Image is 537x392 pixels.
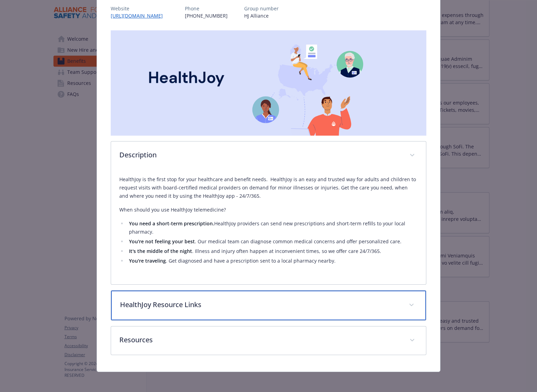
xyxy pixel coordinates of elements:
[119,175,417,200] p: HealthJoy is the first stop for your healthcare and benefit needs. HealthJoy is an easy and trust...
[185,5,228,12] p: Phone
[244,12,279,19] p: HJ Alliance
[111,170,426,284] div: Description
[111,141,426,170] div: Description
[129,238,195,245] strong: You're not feeling your best
[127,257,417,265] li: . Get diagnosed and have a prescription sent to a local pharmacy nearby.
[119,335,401,345] p: Resources
[111,326,426,355] div: Resources
[185,12,228,19] p: [PHONE_NUMBER]
[111,291,426,320] div: HealthJoy Resource Links
[129,220,214,227] strong: You need a short-term prescription.
[111,12,168,19] a: [URL][DOMAIN_NAME]
[127,247,417,255] li: . Illness and injury often happen at inconvenient times, so we offer care 24/7/365.
[111,30,426,136] img: banner
[129,248,192,254] strong: It's the middle of the night
[120,300,400,310] p: HealthJoy Resource Links
[129,257,166,264] strong: You're traveling
[119,206,417,214] p: When should you use HealthJoy telemedicine?
[119,150,401,160] p: Description
[127,219,417,236] li: HealthJoy providers can send new prescriptions and short-term refills to your local pharmacy.
[111,5,168,12] p: Website
[244,5,279,12] p: Group number
[127,237,417,246] li: . Our medical team can diagnose common medical concerns and offer personalized care.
